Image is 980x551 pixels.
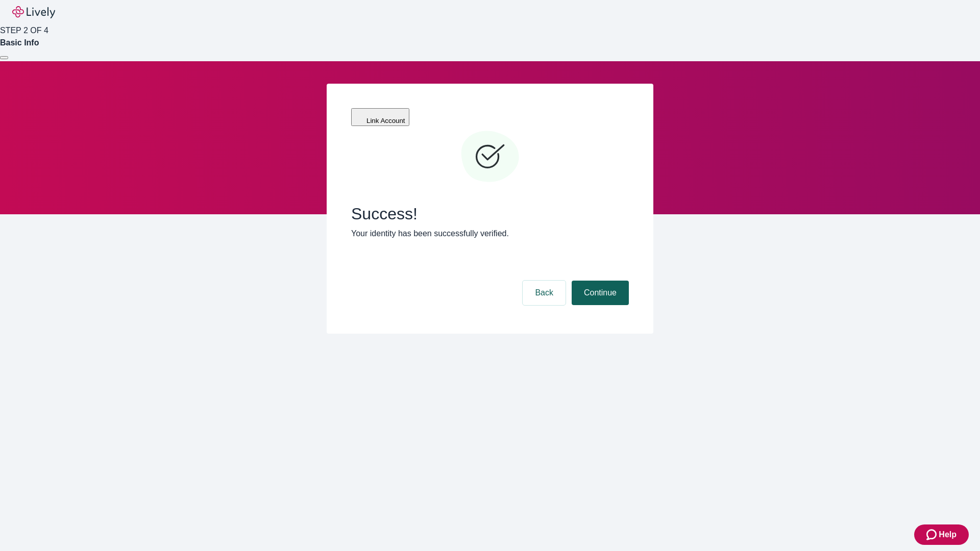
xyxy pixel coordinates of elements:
button: Link Account [351,108,409,126]
p: Your identity has been successfully verified. [351,228,629,240]
svg: Zendesk support icon [926,529,939,541]
button: Back [523,281,566,305]
button: Zendesk support iconHelp [914,524,969,545]
svg: Checkmark icon [459,127,521,188]
button: Continue [572,281,629,305]
span: Help [939,529,957,541]
span: Success! [351,204,629,223]
img: Lively [12,6,55,18]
